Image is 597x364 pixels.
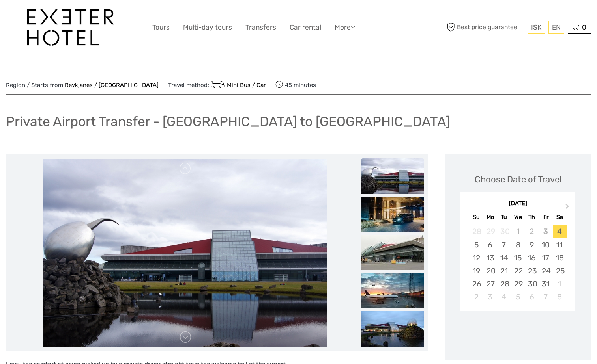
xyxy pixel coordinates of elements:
div: Loading... [515,331,520,336]
div: Choose Thursday, October 30th, 2025 [525,277,539,290]
div: Choose Tuesday, November 4th, 2025 [497,290,511,303]
div: Not available Sunday, September 28th, 2025 [469,225,483,238]
div: Choose Sunday, October 26th, 2025 [469,277,483,290]
div: EN [548,21,564,34]
div: Choose Saturday, October 18th, 2025 [553,251,567,264]
h1: Private Airport Transfer - [GEOGRAPHIC_DATA] to [GEOGRAPHIC_DATA] [6,113,450,130]
div: [DATE] [460,200,575,208]
div: Choose Saturday, October 4th, 2025 [553,225,567,238]
a: Reykjanes / [GEOGRAPHIC_DATA] [65,82,159,89]
div: Choose Thursday, October 23rd, 2025 [525,264,539,277]
div: Sa [553,212,567,223]
div: Th [525,212,539,223]
a: Mini Bus / Car [209,82,266,89]
img: 1336-96d47ae6-54fc-4907-bf00-0fbf285a6419_logo_big.jpg [27,9,114,46]
a: Multi-day tours [183,22,232,33]
a: More [335,22,355,33]
div: Choose Monday, November 3rd, 2025 [483,290,497,303]
div: Choose Monday, October 13th, 2025 [483,251,497,264]
div: Choose Tuesday, October 21st, 2025 [497,264,511,277]
div: Choose Monday, October 20th, 2025 [483,264,497,277]
div: Not available Tuesday, September 30th, 2025 [497,225,511,238]
a: Car rental [290,22,321,33]
div: month 2025-10 [463,225,573,303]
div: Choose Date of Travel [475,173,561,186]
a: Transfers [245,22,276,33]
span: Best price guarantee [445,21,526,34]
div: Choose Tuesday, October 28th, 2025 [497,277,511,290]
div: Choose Wednesday, November 5th, 2025 [511,290,525,303]
div: Choose Wednesday, October 22nd, 2025 [511,264,525,277]
span: ISK [531,23,541,31]
div: Choose Sunday, October 19th, 2025 [469,264,483,277]
div: Choose Sunday, November 2nd, 2025 [469,290,483,303]
div: Choose Friday, October 10th, 2025 [539,238,552,251]
div: Choose Wednesday, October 8th, 2025 [511,238,525,251]
div: Choose Wednesday, October 15th, 2025 [511,251,525,264]
div: Choose Friday, October 31st, 2025 [539,277,552,290]
div: Choose Saturday, October 11th, 2025 [553,238,567,251]
button: Next Month [562,202,575,214]
div: Choose Sunday, October 5th, 2025 [469,238,483,251]
div: Fr [539,212,552,223]
a: Tours [152,22,170,33]
div: Choose Tuesday, October 7th, 2025 [497,238,511,251]
div: Choose Saturday, October 25th, 2025 [553,264,567,277]
div: Not available Monday, September 29th, 2025 [483,225,497,238]
div: Not available Friday, October 3rd, 2025 [539,225,552,238]
div: Choose Tuesday, October 14th, 2025 [497,251,511,264]
div: Choose Saturday, November 8th, 2025 [553,290,567,303]
p: We're away right now. Please check back later! [11,14,89,20]
div: Tu [497,212,511,223]
img: 1e86d3f8def34c998e4a5701cb744eb5_slider_thumbnail.jpeg [361,311,424,347]
div: Choose Monday, October 6th, 2025 [483,238,497,251]
div: Choose Wednesday, October 29th, 2025 [511,277,525,290]
div: Choose Friday, November 7th, 2025 [539,290,552,303]
div: Choose Saturday, November 1st, 2025 [553,277,567,290]
img: 1f03f6cb6a47470aa4a151761e46795d_slider_thumbnail.jpg [361,158,424,194]
div: Choose Thursday, October 16th, 2025 [525,251,539,264]
div: Not available Thursday, October 2nd, 2025 [525,225,539,238]
div: Choose Friday, October 17th, 2025 [539,251,552,264]
div: Choose Thursday, November 6th, 2025 [525,290,539,303]
div: Mo [483,212,497,223]
span: 45 minutes [275,79,316,90]
div: Choose Thursday, October 9th, 2025 [525,238,539,251]
span: Region / Starts from: [6,81,159,89]
span: Travel method: [168,79,266,90]
img: 78d5c44c7eb044f3b821af3d33cea1dd_slider_thumbnail.jpeg [361,235,424,270]
div: Choose Monday, October 27th, 2025 [483,277,497,290]
div: Su [469,212,483,223]
div: We [511,212,525,223]
img: 1f03f6cb6a47470aa4a151761e46795d_main_slider.jpg [43,159,327,347]
div: Not available Wednesday, October 1st, 2025 [511,225,525,238]
span: 0 [581,23,588,31]
button: Open LiveChat chat widget [91,12,100,22]
div: Choose Sunday, October 12th, 2025 [469,251,483,264]
div: Choose Friday, October 24th, 2025 [539,264,552,277]
img: 5c797a841a5a4b7fa6211775afa0b161_slider_thumbnail.jpeg [361,273,424,308]
img: 42c1324140fe4ed2bf845b97d24818ad_slider_thumbnail.jpg [361,197,424,232]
